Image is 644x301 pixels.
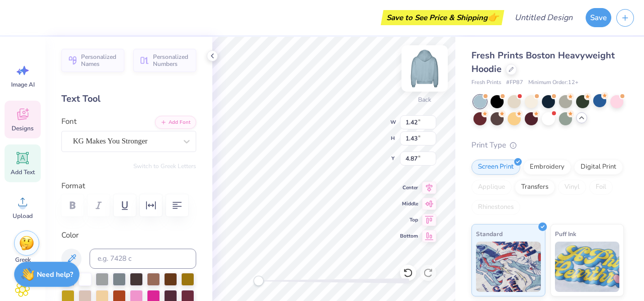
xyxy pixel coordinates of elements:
[37,270,73,279] strong: Need help?
[61,230,196,241] label: Color
[90,249,196,269] input: e.g. 7428 c
[507,8,581,28] input: Untitled Design
[12,124,34,132] span: Designs
[574,160,623,175] div: Digital Print
[11,81,35,89] span: Image AI
[586,8,611,27] button: Save
[133,49,196,72] button: Personalized Numbers
[400,232,418,240] span: Bottom
[476,242,541,292] img: Standard
[133,162,196,170] button: Switch to Greek Letters
[471,200,520,215] div: Rhinestones
[61,116,76,127] label: Font
[61,49,124,72] button: Personalized Names
[558,180,586,195] div: Vinyl
[471,49,615,75] span: Fresh Prints Boston Heavyweight Hoodie
[555,229,576,239] span: Puff Ink
[15,256,31,264] span: Greek
[61,180,196,192] label: Format
[153,53,190,67] span: Personalized Numbers
[471,160,520,175] div: Screen Print
[81,53,118,67] span: Personalized Names
[254,276,264,286] div: Accessibility label
[515,180,555,195] div: Transfers
[471,79,501,87] span: Fresh Prints
[400,216,418,224] span: Top
[11,168,35,176] span: Add Text
[528,79,579,87] span: Minimum Order: 12 +
[405,48,445,89] img: Back
[471,139,624,151] div: Print Type
[589,180,613,195] div: Foil
[400,184,418,192] span: Center
[418,95,431,104] div: Back
[155,116,196,129] button: Add Font
[471,180,512,195] div: Applique
[523,160,571,175] div: Embroidery
[383,10,502,25] div: Save to See Price & Shipping
[61,92,196,106] div: Text Tool
[13,212,33,220] span: Upload
[400,200,418,208] span: Middle
[476,229,503,239] span: Standard
[555,242,620,292] img: Puff Ink
[488,11,499,23] span: 👉
[506,79,523,87] span: # FP87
